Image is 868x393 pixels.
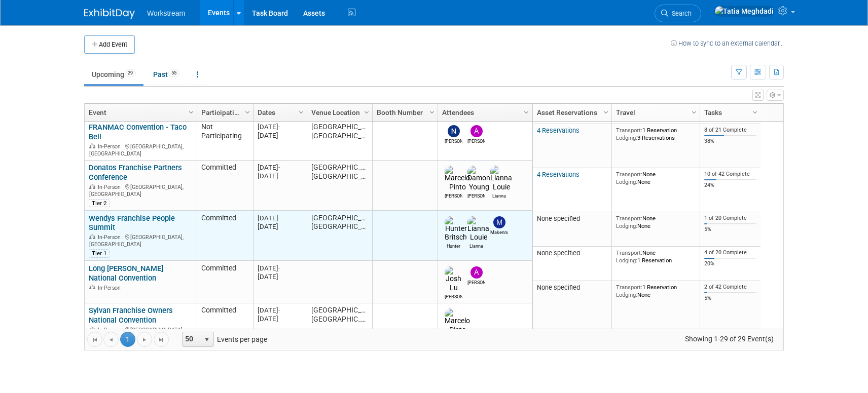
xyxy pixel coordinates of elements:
[258,104,300,121] a: Dates
[616,249,696,264] div: None 1 Reservation
[467,166,490,192] img: Damon Young
[537,249,580,257] span: None specified
[655,5,701,22] a: Search
[183,332,200,346] span: 50
[278,214,280,222] span: -
[537,171,580,178] a: 4 Reservations
[377,104,431,121] a: Booth Number
[258,306,302,315] div: [DATE]
[616,291,637,298] span: Lodging:
[197,211,253,261] td: Committed
[147,9,185,17] span: Workstream
[297,108,305,116] span: Column Settings
[89,285,95,290] img: In-Person Event
[427,104,438,119] a: Column Settings
[296,104,307,119] a: Column Settings
[91,336,99,344] span: Go to the first page
[445,216,467,243] img: Hunter Britsch
[103,332,119,347] a: Go to the previous page
[490,192,508,200] div: Lianna Louie
[471,125,483,137] img: Andrew Walters
[278,264,280,272] span: -
[522,108,530,116] span: Column Settings
[107,336,115,344] span: Go to the previous page
[89,234,95,239] img: In-Person Event
[704,182,757,189] div: 24%
[307,120,372,161] td: [GEOGRAPHIC_DATA], [GEOGRAPHIC_DATA]
[197,120,253,161] td: Not Participating
[714,6,774,17] img: Tatia Meghdadi
[137,332,152,347] a: Go to the next page
[467,192,485,200] div: Damon Young
[490,228,508,236] div: Makenna Clark
[258,123,302,131] div: [DATE]
[89,104,190,121] a: Event
[203,336,211,344] span: select
[445,266,462,293] img: Josh Lu
[84,35,135,54] button: Add Event
[89,327,95,332] img: In-Person Event
[154,332,169,347] a: Go to the last page
[98,285,124,291] span: In-Person
[467,137,485,145] div: Andrew Walters
[445,293,462,300] div: Josh Lu
[751,108,759,116] span: Column Settings
[704,249,757,256] div: 4 of 20 Complete
[98,184,124,190] span: In-Person
[258,172,302,180] div: [DATE]
[448,125,460,137] img: Nick Walters
[89,232,192,248] div: [GEOGRAPHIC_DATA], [GEOGRAPHIC_DATA]
[201,104,246,121] a: Participation
[616,215,642,222] span: Transport:
[616,127,696,141] div: 1 Reservation 3 Reservations
[616,178,637,185] span: Lodging:
[537,127,580,134] a: 4 Reservations
[197,161,253,211] td: Committed
[616,171,696,185] div: None None
[125,69,136,77] span: 29
[89,325,192,340] div: [GEOGRAPHIC_DATA], [GEOGRAPHIC_DATA]
[197,303,253,346] td: Committed
[258,222,302,231] div: [DATE]
[89,184,95,189] img: In-Person Event
[442,104,525,121] a: Attendees
[120,332,135,347] span: 1
[169,332,277,347] span: Events per page
[187,108,195,116] span: Column Settings
[471,266,483,279] img: Andrew Walters
[89,123,187,141] a: FRANMAC Convention - Taco Bell
[89,142,192,157] div: [GEOGRAPHIC_DATA], [GEOGRAPHIC_DATA]
[428,108,436,116] span: Column Settings
[704,127,757,134] div: 8 of 21 Complete
[307,161,372,211] td: [GEOGRAPHIC_DATA], [GEOGRAPHIC_DATA]
[89,182,192,198] div: [GEOGRAPHIC_DATA], [GEOGRAPHIC_DATA]
[258,214,302,222] div: [DATE]
[616,134,637,141] span: Lodging:
[278,306,280,314] span: -
[98,143,124,150] span: In-Person
[616,215,696,229] div: None None
[361,104,373,119] a: Column Settings
[616,104,693,121] a: Travel
[84,65,143,84] a: Upcoming29
[602,108,610,116] span: Column Settings
[676,332,783,346] span: Showing 1-29 of 29 Event(s)
[689,104,700,119] a: Column Settings
[616,222,637,229] span: Lodging:
[490,166,512,192] img: Lianna Louie
[146,65,187,84] a: Past55
[242,104,254,119] a: Column Settings
[258,315,302,323] div: [DATE]
[537,104,605,121] a: Asset Reservations
[89,143,95,148] img: In-Person Event
[258,131,302,140] div: [DATE]
[690,108,698,116] span: Column Settings
[467,242,485,250] div: Lianna Louie
[89,163,182,182] a: Donatos Franchise Partners Conference
[186,104,197,119] a: Column Settings
[197,261,253,303] td: Committed
[89,264,163,283] a: Long [PERSON_NAME] National Convention
[668,10,692,17] span: Search
[243,108,251,116] span: Column Settings
[278,123,280,131] span: -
